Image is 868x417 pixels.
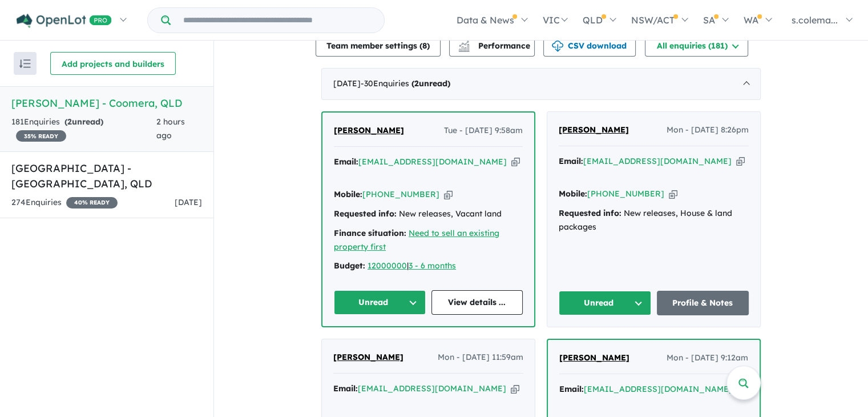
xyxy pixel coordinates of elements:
strong: Finance situation: [334,228,406,238]
span: - 30 Enquir ies [361,78,450,89]
a: [PERSON_NAME] [559,351,629,365]
button: Copy [511,156,520,168]
span: 2 hours ago [156,117,185,141]
span: 8 [422,41,427,51]
span: [DATE] [175,197,202,207]
span: 40 % READY [66,197,118,209]
img: download icon [552,41,563,52]
strong: Budget: [334,260,365,271]
a: [PERSON_NAME] [333,351,403,364]
a: [EMAIL_ADDRESS][DOMAIN_NAME] [584,384,732,394]
img: sort.svg [19,59,31,68]
div: | [334,259,523,273]
span: [PERSON_NAME] [559,125,629,135]
span: [PERSON_NAME] [559,352,629,363]
strong: Requested info: [559,208,621,218]
span: Mon - [DATE] 11:59am [438,351,523,364]
span: [PERSON_NAME] [333,352,403,362]
strong: Email: [334,157,358,167]
a: 3 - 6 months [409,260,456,271]
button: Performance [449,34,535,57]
a: Profile & Notes [657,291,749,315]
a: [PERSON_NAME] [559,123,629,137]
strong: Email: [559,384,584,394]
button: Copy [444,189,453,201]
button: Copy [669,188,677,200]
a: [EMAIL_ADDRESS][DOMAIN_NAME] [358,383,506,394]
span: Performance [460,41,530,51]
button: All enquiries (181) [645,34,748,57]
div: New releases, Vacant land [334,207,523,221]
span: Tue - [DATE] 9:58am [444,124,523,138]
span: Mon - [DATE] 8:26pm [667,123,749,137]
a: 12000000 [368,260,407,271]
strong: ( unread) [411,78,450,89]
button: Unread [559,291,651,315]
strong: Requested info: [334,209,397,219]
img: Openlot PRO Logo White [17,14,112,28]
a: [PHONE_NUMBER] [587,189,664,199]
button: Team member settings (8) [316,34,441,57]
div: New releases, House & land packages [559,207,749,234]
strong: ( unread) [64,117,103,127]
strong: Mobile: [334,189,362,199]
span: 2 [67,117,72,127]
strong: Email: [333,383,358,394]
strong: Email: [559,156,583,166]
span: [PERSON_NAME] [334,125,404,135]
div: 274 Enquir ies [11,196,118,210]
div: 181 Enquir ies [11,115,156,143]
div: [DATE] [321,68,761,100]
button: Copy [736,155,745,167]
a: [PHONE_NUMBER] [362,189,439,199]
span: 2 [414,78,419,89]
button: Unread [334,290,426,315]
a: Need to sell an existing property first [334,228,499,252]
h5: [PERSON_NAME] - Coomera , QLD [11,95,202,111]
span: s.colema... [792,14,838,26]
button: Add projects and builders [50,52,176,75]
span: Mon - [DATE] 9:12am [667,351,748,365]
input: Try estate name, suburb, builder or developer [173,8,382,33]
a: [PERSON_NAME] [334,124,404,138]
strong: Mobile: [559,189,587,199]
h5: [GEOGRAPHIC_DATA] - [GEOGRAPHIC_DATA] , QLD [11,161,202,191]
span: 35 % READY [16,130,66,142]
a: View details ... [431,290,523,315]
a: [EMAIL_ADDRESS][DOMAIN_NAME] [583,156,732,166]
img: bar-chart.svg [458,44,470,51]
button: Copy [511,383,519,395]
button: CSV download [543,34,636,57]
a: [EMAIL_ADDRESS][DOMAIN_NAME] [358,157,507,167]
